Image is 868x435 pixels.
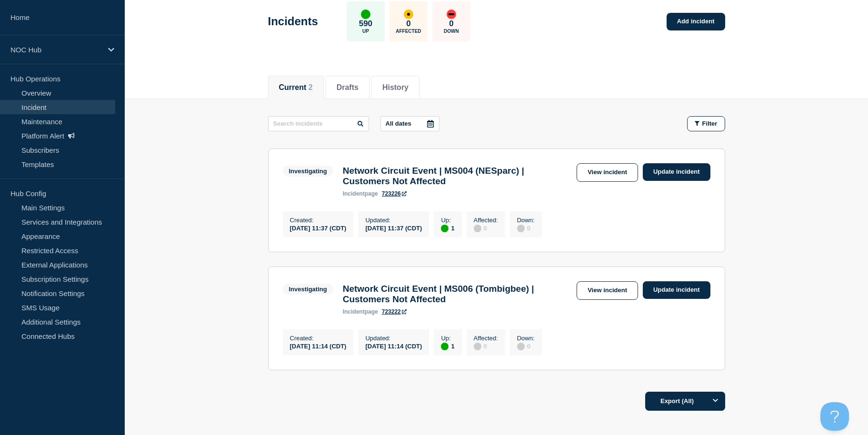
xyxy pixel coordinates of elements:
h1: Incidents [268,15,318,28]
div: [DATE] 11:37 (CDT) [290,224,347,232]
a: Update incident [643,163,710,181]
span: incident [343,190,365,197]
span: 2 [309,83,313,91]
p: Up [362,29,369,34]
a: 723226 [382,190,407,197]
span: Filter [702,120,718,127]
p: Down [444,29,459,34]
span: Investigating [283,284,333,295]
p: Created : [290,217,347,224]
p: Affected : [474,217,498,224]
button: History [382,83,409,92]
div: 0 [517,342,535,350]
div: 0 [474,342,498,350]
p: All dates [386,120,411,127]
div: [DATE] 11:14 (CDT) [365,342,422,350]
iframe: Help Scout Beacon - Open [820,402,849,431]
a: 723222 [382,308,407,315]
p: Updated : [365,217,422,224]
p: page [343,190,378,197]
div: disabled [517,225,525,232]
div: up [441,225,449,232]
a: View incident [577,163,638,182]
div: affected [404,10,413,19]
button: All dates [380,116,439,131]
h3: Network Circuit Event | MS004 (NESparc) | Customers Not Affected [343,166,572,187]
a: Update incident [643,281,710,299]
p: Created : [290,335,347,342]
button: Current 2 [279,83,313,92]
a: Add incident [667,13,725,30]
p: Down : [517,335,535,342]
div: disabled [517,343,525,350]
h3: Network Circuit Event | MS006 (Tombigbee) | Customers Not Affected [343,284,572,305]
div: disabled [474,343,481,350]
a: View incident [577,281,638,300]
p: Affected : [474,335,498,342]
p: Up : [441,335,454,342]
div: 1 [441,224,454,232]
p: Affected [396,29,421,34]
p: 590 [359,19,372,29]
p: NOC Hub [10,46,102,54]
button: Filter [687,116,725,131]
div: up [361,10,370,19]
div: [DATE] 11:14 (CDT) [290,342,347,350]
div: 1 [441,342,454,350]
div: [DATE] 11:37 (CDT) [365,224,422,232]
p: page [343,308,378,315]
button: Options [706,392,725,411]
div: down [447,10,456,19]
p: 0 [449,19,453,29]
span: incident [343,308,365,315]
p: 0 [406,19,410,29]
p: Updated : [365,335,422,342]
button: Export (All) [645,392,725,411]
button: Drafts [337,83,359,92]
div: 0 [517,224,535,232]
div: up [441,343,449,350]
span: Investigating [283,166,333,177]
p: Down : [517,217,535,224]
div: disabled [474,225,481,232]
div: 0 [474,224,498,232]
p: Up : [441,217,454,224]
input: Search incidents [268,116,369,131]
